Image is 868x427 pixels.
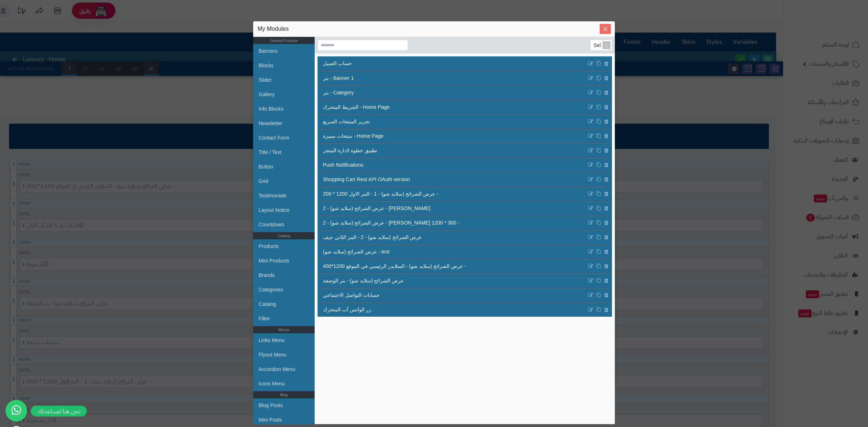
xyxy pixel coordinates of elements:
span: حساب العميل [323,60,352,67]
span: الشريط المتحرك - Home Page [323,103,390,111]
div: Select... [591,40,610,50]
span: عرض الشرائح (سلايد شو) - السلايدر الرئيسي في الموقع 1200*400 - [323,262,466,270]
a: Info Blocks [259,102,304,116]
span: عرض الشرائح (سلايد شو) - 2 - [PERSON_NAME] 1200 * 300 - [323,219,459,227]
a: زر الواتس آب المتحرك [318,303,587,317]
a: Button [259,159,304,174]
a: Gallery [259,87,304,102]
a: Blog Posts [259,398,304,413]
a: عرض الشرائح (سلايد شو) - 2 - [PERSON_NAME] [318,201,587,215]
a: Newsletter [259,116,304,131]
a: عرض الشرائح (سلايد شو) - 2 - البنر الثاني جيف [318,230,587,244]
a: تطبيق خطوة لادارة المتجر [318,144,587,157]
a: بنر - Banner 1 [318,71,587,85]
a: Filter [259,311,304,326]
a: عرض الشرائح (سلايد شو) - بنر الوصفة [318,274,587,287]
span: عرض الشرائح (سلايد شو) - 2 - [PERSON_NAME] [323,205,430,212]
a: Blocks [259,58,304,73]
a: تحرير المنتجات السريع [318,115,587,128]
a: Shopping Cart Rest API OAuth version [318,172,587,186]
a: Flyout Menu [259,347,304,362]
a: Brands [259,268,304,282]
a: Catalog [259,297,304,311]
span: عرض الشرائح (سلايد شو) - 1 - البنر الاول 1200 * 200 - [323,190,438,198]
a: Icons Menu [259,376,304,391]
span: منتجات مميزة - Home Page [323,132,383,140]
a: عرض الشرائح (سلايد شو) - السلايدر الرئيسي في الموقع 1200*400 - [318,259,587,273]
span: عرض الشرائح (سلايد شو) - بنر الوصفة [323,277,404,285]
a: الشريط المتحرك - Home Page [318,100,587,114]
a: Countdown [259,217,304,232]
span: Shopping Cart Rest API OAuth version [323,176,410,183]
span: تطبيق خطوة لادارة المتجر [323,147,377,154]
span: حسابات التواصل الاجتماعي [323,291,380,299]
span: تحرير المنتجات السريع [323,118,370,125]
a: Products [259,239,304,253]
a: بنر - Category [318,86,587,99]
span: زر الواتس آب المتحرك [323,306,371,313]
a: عرض الشرائح (سلايد شو) - 1 - البنر الاول 1200 * 200 - [318,187,587,201]
span: عرض الشرائح (سلايد شو) - test [323,248,390,256]
a: Accordion Menu [259,362,304,376]
a: Links Menu [259,333,304,347]
a: حساب العميل [318,57,587,71]
a: Grid [259,174,304,188]
a: عرض الشرائح (سلايد شو) - test [318,245,587,259]
span: بنر - Category [323,89,354,97]
a: Push Notifications [318,158,587,172]
a: عرض الشرائح (سلايد شو) - 2 - [PERSON_NAME] 1200 * 300 - [318,216,587,230]
span: Push Notifications [323,161,363,169]
div: My Modules [258,25,610,33]
a: منتجات مميزة - Home Page [318,129,587,143]
a: حسابات التواصل الاجتماعي [318,288,587,302]
a: Layout Notice [259,203,304,217]
a: Contact Form [259,131,304,145]
span: عرض الشرائح (سلايد شو) - 2 - البنر الثاني جيف [323,234,422,241]
a: Banners [259,44,304,58]
a: Mini Products [259,253,304,268]
a: Title / Text [259,145,304,159]
button: Close [600,24,611,34]
a: Slider [259,73,304,87]
span: بنر - Banner 1 [323,74,354,82]
a: Mini Posts [259,413,304,427]
a: Testimonials [259,188,304,203]
a: Categories [259,282,304,297]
